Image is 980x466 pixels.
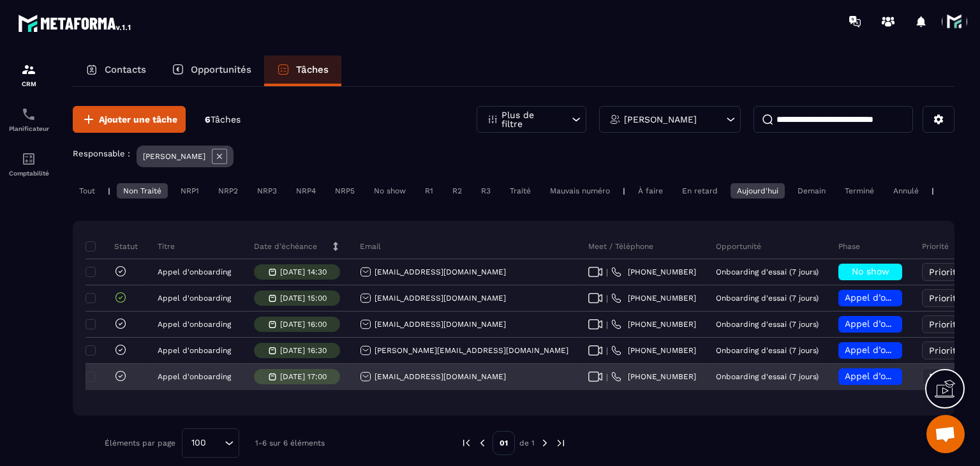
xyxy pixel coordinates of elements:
[632,183,669,199] div: À faire
[296,64,329,75] p: Tâches
[716,346,819,355] p: Onboarding d'essai (7 jours)
[73,183,101,199] div: Tout
[158,346,231,355] p: Appel d'onboarding
[21,151,36,167] img: accountant
[108,186,110,195] p: |
[845,345,965,355] span: Appel d’onboarding planifié
[105,439,175,447] p: Éléments par page
[477,437,488,449] img: prev
[3,125,54,132] p: Planificateur
[852,266,889,276] span: No show
[611,293,696,303] a: [PHONE_NUMBER]
[929,345,961,356] span: Priorité
[254,241,317,252] p: Date d’échéance
[280,372,327,381] p: [DATE] 17:00
[3,97,54,142] a: schedulerschedulerPlanificateur
[21,62,36,77] img: formation
[606,346,608,356] span: |
[191,64,251,75] p: Opportunités
[539,437,551,449] img: next
[211,436,221,450] input: Search for option
[716,294,819,303] p: Onboarding d'essai (7 jours)
[929,267,961,277] span: Priorité
[606,372,608,382] span: |
[73,56,159,86] a: Contacts
[158,320,231,329] p: Appel d'onboarding
[606,267,608,277] span: |
[360,241,381,252] p: Email
[255,439,325,447] p: 1-6 sur 6 éléments
[475,183,497,199] div: R3
[367,183,412,199] div: No show
[446,183,468,199] div: R2
[174,183,205,199] div: NRP1
[251,183,283,199] div: NRP3
[932,186,934,195] p: |
[588,241,653,252] p: Meet / Téléphone
[205,114,241,126] p: 6
[212,183,244,199] div: NRP2
[18,11,133,34] img: logo
[73,106,186,133] button: Ajouter une tâche
[290,183,322,199] div: NRP4
[731,183,785,199] div: Aujourd'hui
[158,267,231,276] p: Appel d'onboarding
[519,438,535,448] p: de 1
[845,371,965,381] span: Appel d’onboarding planifié
[611,319,696,329] a: [PHONE_NUMBER]
[159,56,264,86] a: Opportunités
[887,183,925,199] div: Annulé
[105,64,146,75] p: Contacts
[158,241,175,252] p: Titre
[606,294,608,303] span: |
[929,293,961,303] span: Priorité
[716,241,761,252] p: Opportunité
[501,110,558,128] p: Plus de filtre
[716,267,819,276] p: Onboarding d'essai (7 jours)
[555,437,567,449] img: next
[158,372,231,381] p: Appel d'onboarding
[73,149,130,158] p: Responsable :
[280,320,327,329] p: [DATE] 16:00
[461,437,472,449] img: prev
[3,142,54,186] a: accountantaccountantComptabilité
[929,319,961,329] span: Priorité
[143,152,205,161] p: [PERSON_NAME]
[280,294,327,303] p: [DATE] 15:00
[611,372,696,382] a: [PHONE_NUMBER]
[845,292,965,303] span: Appel d’onboarding planifié
[280,267,327,276] p: [DATE] 14:30
[611,345,696,356] a: [PHONE_NUMBER]
[623,186,625,195] p: |
[3,170,54,177] p: Comptabilité
[676,183,724,199] div: En retard
[791,183,832,199] div: Demain
[624,115,697,124] p: [PERSON_NAME]
[716,372,819,381] p: Onboarding d'essai (7 jours)
[493,431,515,455] p: 01
[606,320,608,329] span: |
[21,107,36,122] img: scheduler
[3,80,54,87] p: CRM
[89,241,138,252] p: Statut
[419,183,440,199] div: R1
[544,183,616,199] div: Mauvais numéro
[503,183,537,199] div: Traité
[117,183,168,199] div: Non Traité
[264,56,341,86] a: Tâches
[329,183,361,199] div: NRP5
[187,436,211,450] span: 100
[182,428,239,458] div: Search for option
[280,346,327,355] p: [DATE] 16:30
[158,294,231,303] p: Appel d'onboarding
[926,415,965,453] a: Ouvrir le chat
[845,319,965,329] span: Appel d’onboarding planifié
[3,52,54,97] a: formationformationCRM
[838,241,860,252] p: Phase
[922,241,949,252] p: Priorité
[611,267,696,277] a: [PHONE_NUMBER]
[211,114,241,124] span: Tâches
[716,320,819,329] p: Onboarding d'essai (7 jours)
[99,113,177,126] span: Ajouter une tâche
[838,183,880,199] div: Terminé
